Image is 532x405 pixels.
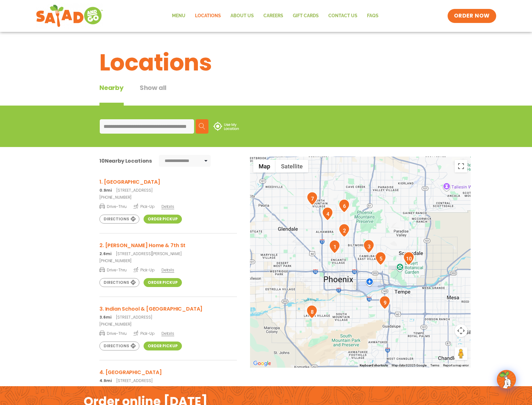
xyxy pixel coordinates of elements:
[99,378,237,384] p: [STREET_ADDRESS]
[99,314,237,320] p: [STREET_ADDRESS]
[99,378,112,383] strong: 4.9mi
[306,305,317,319] div: 8
[36,3,103,29] img: new-SAG-logo-768×292
[99,45,433,80] h1: Locations
[99,330,127,336] span: Drive-Thru
[99,188,112,193] strong: 0.9mi
[379,296,390,309] div: 9
[455,347,467,360] button: Drag Pegman onto the map to open Street View
[167,9,190,23] a: Menu
[99,157,105,165] span: 10
[99,241,237,257] a: 2. [PERSON_NAME] Home & 7th St 2.6mi[STREET_ADDRESS][PERSON_NAME]
[339,224,350,237] div: 2
[99,321,237,327] a: [PHONE_NUMBER]
[329,240,340,254] div: 1
[252,359,273,368] a: Open this area in Google Maps (opens a new window)
[99,215,139,224] a: Directions
[99,265,237,273] a: Drive-Thru Pick-Up Details
[161,267,174,273] span: Details
[455,324,467,337] button: Map camera controls
[161,204,174,209] span: Details
[213,122,239,131] img: use-location.svg
[99,328,237,336] a: Drive-Thru Pick-Up Details
[161,331,174,336] span: Details
[363,239,374,253] div: 3
[403,252,414,265] div: 10
[99,251,111,256] strong: 2.6mi
[454,12,490,20] span: ORDER NOW
[360,363,388,368] button: Keyboard shortcuts
[99,202,237,210] a: Drive-Thru Pick-Up Details
[443,364,469,367] a: Report a map error
[99,267,127,273] span: Drive-Thru
[430,364,439,367] a: Terms (opens in new tab)
[392,364,426,367] span: Map data ©2025 Google
[362,9,383,23] a: FAQs
[497,371,515,388] img: wpChatIcon
[144,215,182,224] a: Order Pickup
[99,342,139,350] a: Directions
[99,83,183,106] div: Tabbed content
[99,195,237,200] a: [PHONE_NUMBER]
[276,160,308,173] button: Show satellite imagery
[259,9,288,23] a: Careers
[99,305,237,320] a: 3. Indian School & [GEOGRAPHIC_DATA] 3.6mi[STREET_ADDRESS]
[288,9,324,23] a: GIFT CARDS
[99,178,237,186] h3: 1. [GEOGRAPHIC_DATA]
[99,251,237,257] p: [STREET_ADDRESS][PERSON_NAME]
[99,278,139,287] a: Directions
[307,192,318,205] div: 7
[253,160,276,173] button: Show street map
[144,278,182,287] a: Order Pickup
[324,9,362,23] a: Contact Us
[99,178,237,193] a: 1. [GEOGRAPHIC_DATA] 0.9mi[STREET_ADDRESS]
[99,258,237,264] a: [PHONE_NUMBER]
[99,368,237,384] a: 4. [GEOGRAPHIC_DATA] 4.9mi[STREET_ADDRESS]
[144,342,182,350] a: Order Pickup
[339,199,350,213] div: 6
[133,330,155,336] span: Pick-Up
[99,83,124,106] div: Nearby
[190,9,226,23] a: Locations
[167,9,383,23] nav: Menu
[99,203,127,210] span: Drive-Thru
[99,188,237,193] p: [STREET_ADDRESS]
[252,359,273,368] img: Google
[140,83,167,106] button: Show all
[99,157,152,165] div: Nearby Locations
[226,9,259,23] a: About Us
[375,252,386,265] div: 5
[133,267,155,273] span: Pick-Up
[322,207,333,221] div: 4
[99,305,237,313] h3: 3. Indian School & [GEOGRAPHIC_DATA]
[133,203,155,210] span: Pick-Up
[455,160,467,173] button: Toggle fullscreen view
[99,314,111,320] strong: 3.6mi
[448,9,496,23] a: ORDER NOW
[99,368,237,376] h3: 4. [GEOGRAPHIC_DATA]
[199,123,205,129] img: search.svg
[99,241,237,249] h3: 2. [PERSON_NAME] Home & 7th St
